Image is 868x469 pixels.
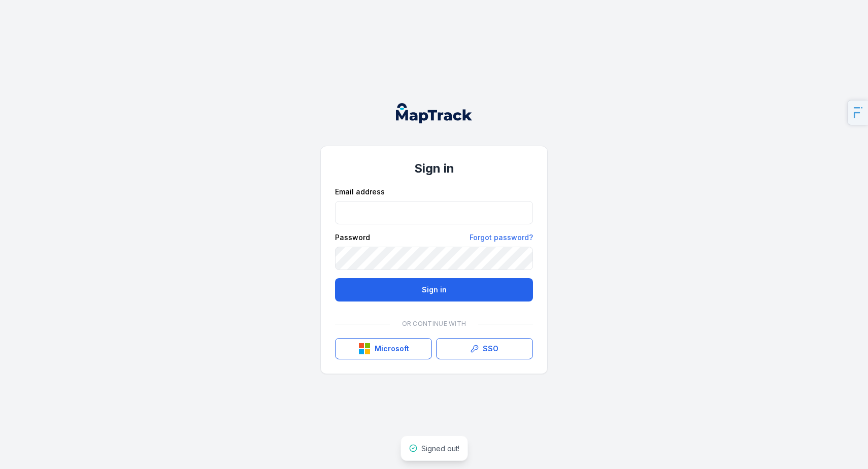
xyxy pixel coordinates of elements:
nav: Global [380,103,488,123]
button: Microsoft [335,338,432,359]
a: Forgot password? [470,232,533,243]
h1: Sign in [335,160,533,177]
span: Signed out! [421,444,459,453]
a: SSO [436,338,533,359]
div: Or continue with [335,314,533,334]
button: Sign in [335,278,533,301]
label: Password [335,232,370,243]
label: Email address [335,187,385,197]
